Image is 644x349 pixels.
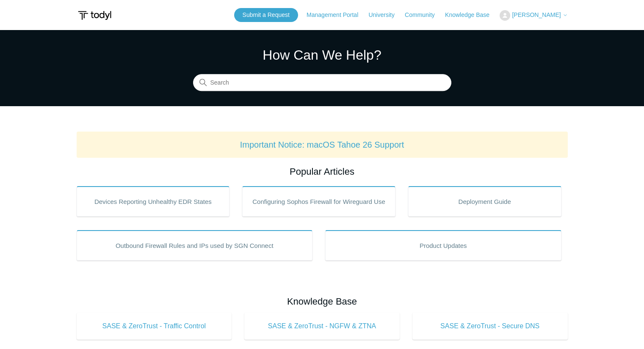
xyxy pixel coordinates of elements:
[307,11,367,19] a: Management Portal
[244,313,400,340] a: SASE & ZeroTrust - NGFW & ZTNA
[368,11,403,19] a: University
[257,321,387,331] span: SASE & ZeroTrust - NGFW & ZTNA
[77,294,568,308] h2: Knowledge Base
[77,313,232,340] a: SASE & ZeroTrust - Traffic Control
[193,74,451,91] input: Search
[408,186,561,217] a: Deployment Guide
[425,321,555,331] span: SASE & ZeroTrust - Secure DNS
[193,45,451,65] h1: How Can We Help?
[325,230,561,261] a: Product Updates
[77,8,113,23] img: Todyl Support Center Help Center home page
[512,11,561,18] span: [PERSON_NAME]
[445,11,498,19] a: Knowledge Base
[77,186,230,217] a: Devices Reporting Unhealthy EDR States
[412,313,568,340] a: SASE & ZeroTrust - Secure DNS
[242,186,395,217] a: Configuring Sophos Firewall for Wireguard Use
[240,140,404,149] a: Important Notice: macOS Tahoe 26 Support
[77,230,313,261] a: Outbound Firewall Rules and IPs used by SGN Connect
[77,165,568,179] h2: Popular Articles
[405,11,443,19] a: Community
[234,8,298,22] a: Submit a Request
[89,321,219,331] span: SASE & ZeroTrust - Traffic Control
[500,10,567,21] button: [PERSON_NAME]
